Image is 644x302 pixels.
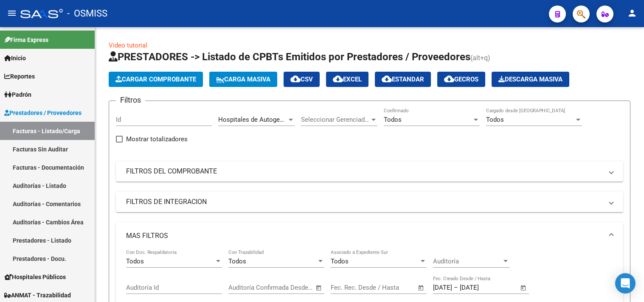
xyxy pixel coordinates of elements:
span: – [454,284,458,291]
span: Carga Masiva [216,75,270,83]
button: Estandar [375,72,431,87]
button: Open calendar [314,283,324,293]
span: Prestadores / Proveedores [4,108,82,117]
mat-icon: cloud_download [333,74,343,84]
span: Todos [228,257,246,265]
span: CSV [290,75,313,83]
span: Hospitales Públicos [4,272,66,282]
mat-panel-title: MAS FILTROS [126,231,603,240]
h3: Filtros [116,94,145,106]
mat-icon: cloud_download [444,74,454,84]
span: ANMAT - Trazabilidad [4,291,71,300]
span: Todos [486,116,504,123]
span: Estandar [382,75,424,83]
input: Fecha fin [373,284,414,291]
span: - OSMISS [67,4,107,23]
span: Padrón [4,90,31,99]
span: Seleccionar Gerenciador [301,116,370,123]
input: Fecha fin [270,284,312,291]
span: Todos [384,116,402,123]
button: Open calendar [519,283,529,293]
button: Open calendar [416,283,426,293]
mat-icon: cloud_download [290,74,301,84]
span: Mostrar totalizadores [126,134,188,144]
span: Todos [126,257,144,265]
span: Cargar Comprobante [115,75,196,83]
mat-expansion-panel-header: MAS FILTROS [116,222,623,249]
button: CSV [284,72,320,87]
input: Fecha inicio [331,284,365,291]
mat-icon: menu [7,8,17,18]
span: PRESTADORES -> Listado de CPBTs Emitidos por Prestadores / Proveedores [109,51,470,63]
button: Carga Masiva [209,72,277,87]
a: Video tutorial [109,42,147,49]
mat-panel-title: FILTROS DEL COMPROBANTE [126,167,603,176]
span: Firma Express [4,35,48,45]
mat-expansion-panel-header: FILTROS DEL COMPROBANTE [116,161,623,182]
input: Fecha inicio [433,284,452,291]
span: (alt+q) [470,54,490,62]
span: Todos [331,257,349,265]
span: Inicio [4,53,26,63]
span: Gecros [444,75,478,83]
button: EXCEL [326,72,368,87]
span: Reportes [4,72,35,81]
span: Hospitales de Autogestión - Afiliaciones [218,116,333,123]
span: Auditoría [433,257,502,265]
input: Fecha fin [460,284,501,291]
button: Gecros [437,72,485,87]
span: EXCEL [333,75,362,83]
mat-expansion-panel-header: FILTROS DE INTEGRACION [116,192,623,212]
button: Cargar Comprobante [109,72,203,87]
mat-icon: person [627,8,637,18]
input: Fecha inicio [228,284,263,291]
span: Descarga Masiva [498,75,562,83]
mat-panel-title: FILTROS DE INTEGRACION [126,197,603,207]
div: Open Intercom Messenger [615,273,636,294]
app-download-masive: Descarga masiva de comprobantes (adjuntos) [492,72,569,87]
button: Descarga Masiva [492,72,569,87]
mat-icon: cloud_download [382,74,392,84]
